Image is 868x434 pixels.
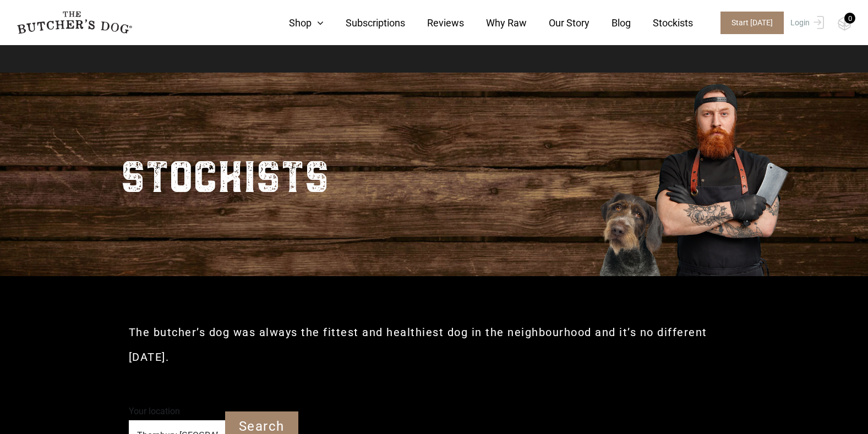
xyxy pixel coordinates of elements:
[267,15,324,30] a: Shop
[324,15,405,30] a: Subscriptions
[121,139,329,210] h2: STOCKISTS
[582,70,802,276] img: Butcher_Large_3.png
[709,12,788,34] a: Start [DATE]
[405,15,464,30] a: Reviews
[631,15,693,30] a: Stockists
[589,15,631,30] a: Blog
[720,12,784,34] span: Start [DATE]
[464,15,527,30] a: Why Raw
[129,320,740,370] h2: The butcher’s dog was always the fittest and healthiest dog in the neighbourhood and it’s no diff...
[844,13,855,24] div: 0
[838,17,851,31] img: TBD_Cart-Empty.png
[527,15,589,30] a: Our Story
[788,12,824,34] a: Login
